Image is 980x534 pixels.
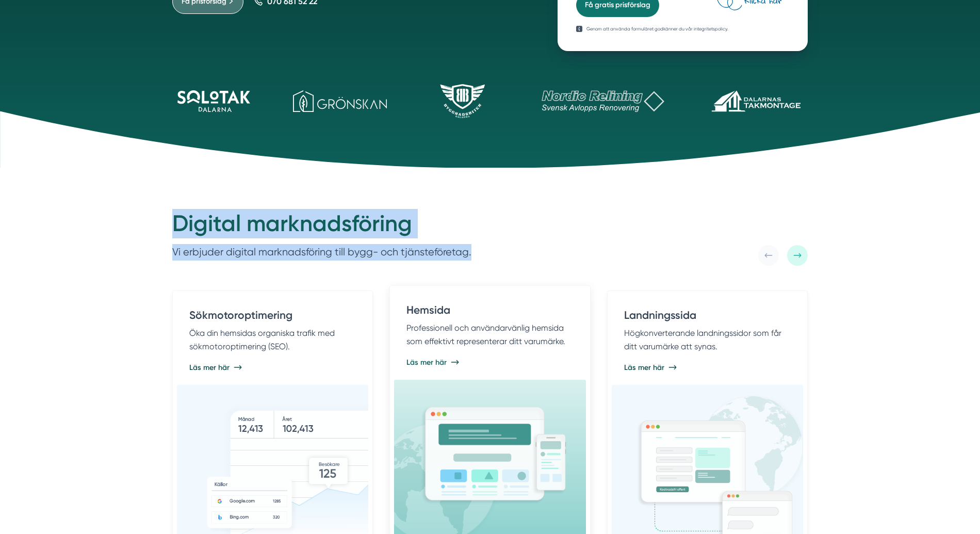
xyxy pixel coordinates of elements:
[586,25,728,33] p: Genom att använda formuläret godkänner du vår integritetspolicy.
[406,302,573,321] h4: Hemsida
[189,327,356,353] p: Öka din hemsidas organiska trafik med sökmotoroptimering (SEO).
[406,321,573,348] p: Professionell och användarvänlig hemsida som effektivt representerar ditt varumärke.
[189,362,230,373] span: Läs mer här
[189,308,356,327] h4: Sökmotoroptimering
[406,357,447,367] span: Läs mer här
[624,327,791,353] p: Högkonverterande landningssidor som får ditt varumärke att synas.
[624,362,664,373] span: Läs mer här
[172,209,471,244] h2: Digital marknadsföring
[172,244,471,261] p: Vi erbjuder digital marknadsföring till bygg- och tjänsteföretag.
[624,308,791,327] h4: Landningssida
